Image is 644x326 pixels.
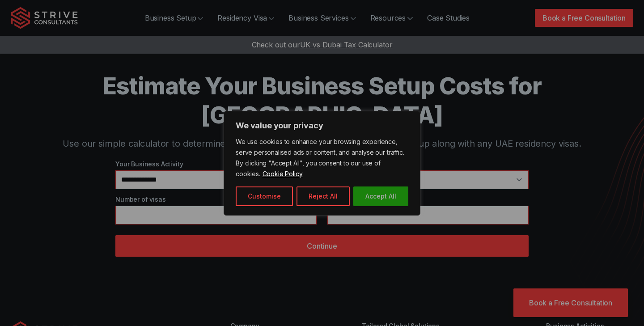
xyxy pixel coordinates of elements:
p: We use cookies to enhance your browsing experience, serve personalised ads or content, and analys... [236,136,408,179]
button: Reject All [297,186,350,206]
div: We value your privacy [224,111,420,216]
p: We value your privacy [236,120,408,131]
button: Accept All [353,186,408,206]
a: Cookie Policy [262,169,303,178]
button: Customise [236,186,293,206]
